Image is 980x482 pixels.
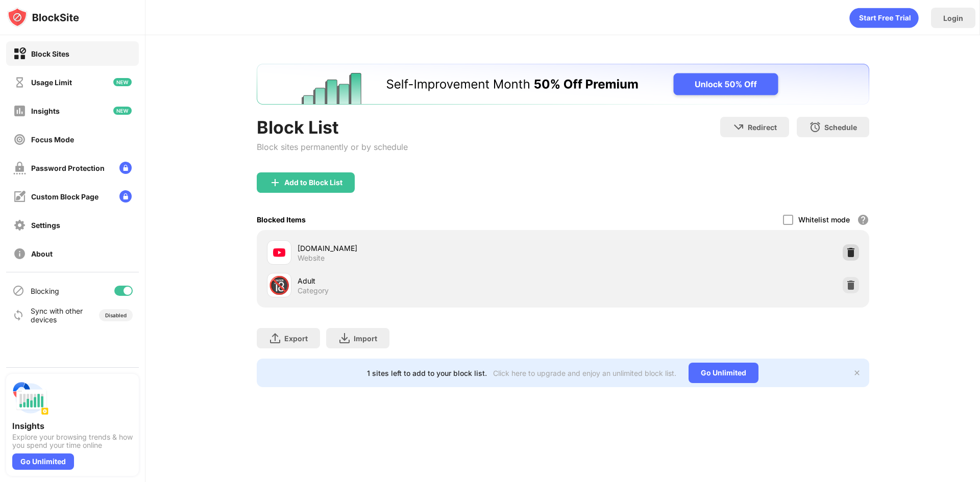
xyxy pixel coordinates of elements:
[257,142,408,152] div: Block sites permanently or by schedule
[119,162,132,174] img: lock-menu.svg
[31,192,99,201] div: Custom Block Page
[7,7,79,28] img: logo-blocksite.svg
[298,253,325,263] div: Website
[31,287,59,295] div: Blocking
[119,190,132,202] img: lock-menu.svg
[31,221,60,230] div: Settings
[31,78,72,87] div: Usage Limit
[284,334,308,343] div: Export
[31,49,69,58] div: Block Sites
[31,135,74,144] div: Focus Mode
[13,190,26,203] img: customize-block-page-off.svg
[113,78,132,86] img: new-icon.svg
[257,64,869,105] iframe: Banner
[13,219,26,232] img: settings-off.svg
[298,286,329,295] div: Category
[354,334,377,343] div: Import
[13,133,26,146] img: focus-off.svg
[257,117,408,138] div: Block List
[31,164,105,172] div: Password Protection
[853,369,861,377] img: x-button.svg
[748,123,777,132] div: Redirect
[12,285,24,297] img: blocking-icon.svg
[257,215,306,224] div: Blocked Items
[298,275,563,286] div: Adult
[13,247,26,260] img: about-off.svg
[298,243,563,253] div: [DOMAIN_NAME]
[689,363,758,383] div: Go Unlimited
[493,369,676,377] div: Click here to upgrade and enjoy an unlimited block list.
[943,14,963,22] div: Login
[13,47,26,60] img: block-on.svg
[13,76,26,89] img: time-usage-off.svg
[12,380,49,417] img: push-insights.svg
[12,421,133,431] div: Insights
[268,275,290,296] div: 🔞
[13,105,26,117] img: insights-off.svg
[849,8,919,28] div: animation
[824,123,857,132] div: Schedule
[31,107,60,115] div: Insights
[273,246,285,259] img: favicons
[113,107,132,115] img: new-icon.svg
[284,179,342,187] div: Add to Block List
[12,453,74,470] div: Go Unlimited
[12,433,133,449] div: Explore your browsing trends & how you spend your time online
[12,309,24,321] img: sync-icon.svg
[31,307,83,324] div: Sync with other devices
[367,369,487,377] div: 1 sites left to add to your block list.
[31,249,53,258] div: About
[13,162,26,174] img: password-protection-off.svg
[798,215,850,224] div: Whitelist mode
[105,312,127,318] div: Disabled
